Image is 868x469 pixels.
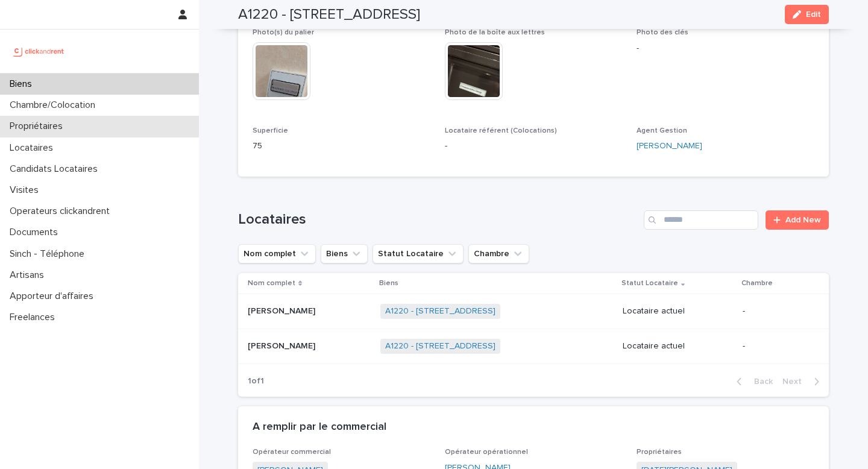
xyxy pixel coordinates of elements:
[5,121,72,132] p: Propriétaires
[10,39,68,63] img: UCB0brd3T0yccxBKYDjQ
[379,277,398,290] p: Biens
[445,127,557,134] span: Locataire référent (Colocations)
[5,248,94,260] p: Sinch - Téléphone
[5,227,68,238] p: Documents
[623,306,733,316] p: Locataire actuel
[385,341,495,351] a: A1220 - [STREET_ADDRESS]
[253,127,288,134] span: Superficie
[637,449,682,456] span: Propriétaires
[385,306,495,316] a: A1220 - [STREET_ADDRESS]
[806,10,821,19] span: Edit
[5,269,54,281] p: Artisans
[782,377,809,386] span: Next
[623,341,733,351] p: Locataire actuel
[644,210,758,230] input: Search
[468,244,529,263] button: Chambre
[5,184,48,196] p: Visites
[785,5,829,24] button: Edit
[637,29,688,36] span: Photo des clés
[637,140,702,153] a: [PERSON_NAME]
[253,29,314,36] span: Photo(s) du palier
[238,211,639,228] h1: Locataires
[248,277,295,290] p: Nom complet
[238,367,274,396] p: 1 of 1
[637,127,687,134] span: Agent Gestion
[238,294,829,329] tr: [PERSON_NAME][PERSON_NAME] A1220 - [STREET_ADDRESS] Locataire actuel-
[5,312,64,323] p: Freelances
[5,291,103,302] p: Apporteur d'affaires
[5,142,63,154] p: Locataires
[445,29,545,36] span: Photo de la boîte aux lettres
[253,449,331,456] span: Opérateur commercial
[785,216,821,224] span: Add New
[741,277,773,290] p: Chambre
[5,206,119,217] p: Operateurs clickandrent
[253,421,386,434] h2: A remplir par le commercial
[778,376,829,387] button: Next
[743,306,810,316] p: -
[248,304,318,316] p: [PERSON_NAME]
[445,449,528,456] span: Opérateur opérationnel
[766,210,829,230] a: Add New
[445,140,623,153] p: -
[238,244,316,263] button: Nom complet
[321,244,368,263] button: Biens
[727,376,778,387] button: Back
[238,6,420,24] h2: A1220 - [STREET_ADDRESS]
[5,163,107,175] p: Candidats Locataires
[743,341,810,351] p: -
[373,244,464,263] button: Statut Locataire
[253,140,430,153] p: 75
[747,377,773,386] span: Back
[637,42,814,55] p: -
[5,78,42,90] p: Biens
[621,277,678,290] p: Statut Locataire
[5,99,105,111] p: Chambre/Colocation
[248,339,318,351] p: [PERSON_NAME]
[238,329,829,364] tr: [PERSON_NAME][PERSON_NAME] A1220 - [STREET_ADDRESS] Locataire actuel-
